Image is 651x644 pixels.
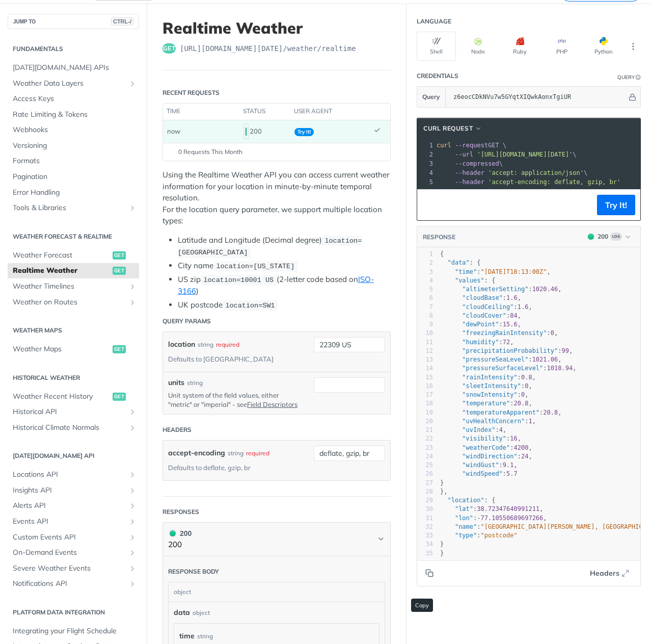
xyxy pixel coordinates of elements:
[462,453,517,460] span: "windDirection"
[543,409,558,416] span: 20.8
[510,312,517,319] span: 84
[128,282,137,291] button: Show subpages for Weather Timelines
[617,73,641,81] div: QueryInformation
[561,347,568,354] span: 99
[168,539,192,551] p: 200
[13,563,126,574] span: Severe Weather Events
[417,444,433,452] div: 23
[422,197,437,213] button: Copy to clipboard
[597,195,635,215] button: Try It!
[506,470,518,477] span: 5.7
[8,295,139,310] a: Weather on RoutesShow subpages for Weather on Routes
[8,248,139,263] a: Weather Forecastget
[417,514,433,523] div: 31
[417,531,433,540] div: 33
[417,479,433,487] div: 27
[417,285,433,294] div: 5
[598,232,608,241] div: 200
[113,251,126,260] span: get
[481,532,518,539] span: "postcode"
[128,204,137,212] button: Show subpages for Tools & Libraries
[417,355,433,364] div: 13
[417,87,446,107] button: Query
[440,532,518,539] span: :
[128,502,137,510] button: Show subpages for Alerts API
[178,260,391,272] li: City name
[510,435,517,442] span: 16
[179,629,195,643] label: time
[440,268,551,275] span: : ,
[481,514,544,522] span: 77.10550689697266
[417,71,458,81] div: Credentials
[462,409,539,416] span: "temperatureApparent"
[417,540,433,549] div: 34
[187,378,203,388] div: string
[462,470,502,477] span: "windSpeed"
[447,259,469,266] span: "data"
[440,329,558,337] span: : ,
[417,470,433,478] div: 26
[8,153,139,169] a: Formats
[503,339,510,346] span: 72
[440,294,521,301] span: : ,
[169,582,382,602] div: object
[462,347,558,354] span: "precipitationProbability"
[225,302,275,310] span: location=SW1
[8,44,139,54] h2: Fundamentals
[8,561,139,576] a: Severe Weather EventsShow subpages for Severe Weather Events
[417,141,435,150] div: 1
[13,281,126,292] span: Weather Timelines
[417,338,433,347] div: 11
[417,549,433,558] div: 35
[437,142,451,149] span: curl
[417,496,433,505] div: 29
[13,501,126,511] span: Alerts API
[417,347,433,355] div: 12
[455,532,477,539] span: "type"
[8,60,139,75] a: [DATE][DOMAIN_NAME] APIs
[8,138,139,153] a: Versioning
[128,486,137,495] button: Show subpages for Insights API
[417,382,433,391] div: 16
[8,389,139,404] a: Weather Recent Historyget
[168,528,192,539] div: 200
[13,344,110,354] span: Weather Maps
[162,169,391,227] p: Using the Realtime Weather API you can access current weather information for your location in mi...
[417,294,433,302] div: 6
[514,400,529,407] span: 20.8
[246,446,269,460] div: required
[462,321,499,328] span: "dewPoint"
[440,550,444,557] span: }
[588,234,594,240] span: 200
[437,142,506,149] span: GET \
[610,233,622,241] span: Log
[521,374,532,381] span: 0.8
[13,141,137,151] span: Versioning
[8,576,139,591] a: Notifications APIShow subpages for Notifications API
[8,232,139,241] h2: Weather Forecast & realtime
[437,169,587,176] span: \
[440,250,444,257] span: {
[514,444,529,451] span: 4200
[113,393,126,401] span: get
[440,470,518,477] span: :
[417,159,435,168] div: 3
[440,505,543,512] span: : ,
[113,267,126,275] span: get
[167,127,180,135] span: now
[128,549,137,557] button: Show subpages for On-Demand Events
[455,268,477,275] span: "time"
[8,608,139,617] h2: Platform DATA integration
[440,488,448,495] span: },
[417,523,433,531] div: 32
[13,156,137,166] span: Formats
[13,188,137,198] span: Error Handling
[170,530,176,536] span: 200
[128,518,137,526] button: Show subpages for Events API
[455,277,484,284] span: "values"
[168,337,195,352] label: location
[462,329,547,337] span: "freezingRainIntensity"
[417,391,433,399] div: 17
[8,342,139,357] a: Weather Mapsget
[462,286,528,293] span: "altimeterSetting"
